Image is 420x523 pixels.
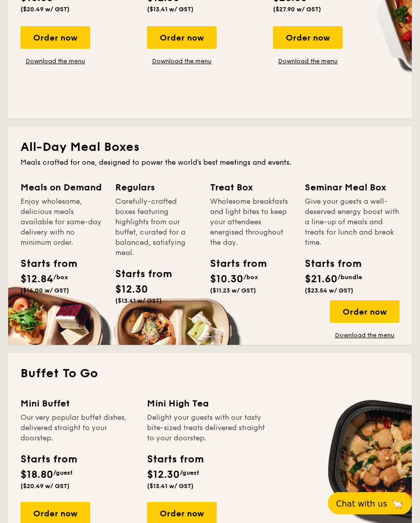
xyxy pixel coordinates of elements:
[210,287,256,295] span: ($11.23 w/ GST)
[53,274,68,281] span: /box
[305,197,400,248] div: Give your guests a well-deserved energy boost with a line-up of meals and treats for lunch and br...
[147,452,203,468] div: Starts from
[210,181,292,195] div: Treat Box
[391,498,404,510] span: 🦙
[115,298,162,305] span: ($13.41 w/ GST)
[210,257,247,272] div: Starts from
[305,257,348,272] div: Starts from
[328,492,412,515] button: Chat with us🦙
[20,140,400,156] h2: All-Day Meal Boxes
[210,197,292,248] div: Wholesome breakfasts and light bites to keep your attendees energised throughout the day.
[20,287,69,295] span: ($14.00 w/ GST)
[147,469,180,481] span: $12.30
[336,499,387,509] span: Chat with us
[20,274,53,286] span: $12.84
[180,470,199,477] span: /guest
[305,181,400,195] div: Seminar Meal Box
[20,158,400,168] div: Meals crafted for one, designed to power the world's best meetings and events.
[338,274,362,281] span: /bundle
[273,57,343,66] a: Download the menu
[20,181,103,195] div: Meals on Demand
[53,470,73,477] span: /guest
[20,397,135,411] div: Mini Buffet
[330,332,400,340] a: Download the menu
[147,483,194,490] span: ($13.41 w/ GST)
[20,57,90,66] a: Download the menu
[243,274,258,281] span: /box
[20,469,53,481] span: $18.80
[147,57,217,66] a: Download the menu
[20,413,135,444] div: Our very popular buffet dishes, delivered straight to your doorstep.
[20,197,103,248] div: Enjoy wholesome, delicious meals available for same-day delivery with no minimum order.
[20,483,70,490] span: ($20.49 w/ GST)
[20,452,73,468] div: Starts from
[273,27,343,49] div: Order now
[20,257,58,272] div: Starts from
[20,366,400,382] h2: Buffet To Go
[330,301,400,323] div: Order now
[210,274,243,286] span: $10.30
[147,413,267,444] div: Delight your guests with our tasty bite-sized treats delivered straight to your doorstep.
[115,197,198,259] div: Carefully-crafted boxes featuring highlights from our buffet, curated for a balanced, satisfying ...
[305,274,338,286] span: $21.60
[147,6,194,13] span: ($13.41 w/ GST)
[115,181,198,195] div: Regulars
[147,27,217,49] div: Order now
[273,6,321,13] span: ($27.90 w/ GST)
[147,397,267,411] div: Mini High Tea
[115,267,153,282] div: Starts from
[20,6,70,13] span: ($20.49 w/ GST)
[115,284,148,296] span: $12.30
[305,287,353,295] span: ($23.54 w/ GST)
[20,27,90,49] div: Order now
